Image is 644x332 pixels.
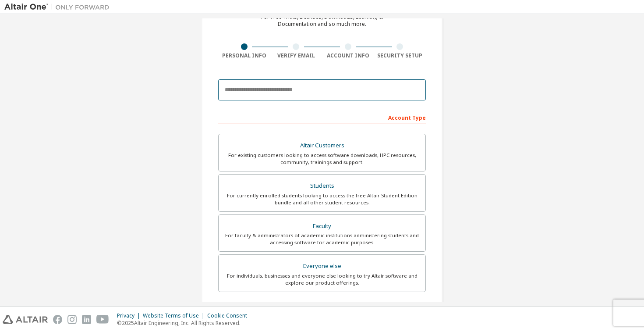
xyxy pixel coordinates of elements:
[224,260,420,272] div: Everyone else
[322,52,374,59] div: Account Info
[3,315,48,324] img: altair_logo.svg
[117,312,143,319] div: Privacy
[82,315,91,324] img: linkedin.svg
[207,312,252,319] div: Cookie Consent
[374,52,426,59] div: Security Setup
[224,272,420,286] div: For individuals, businesses and everyone else looking to try Altair software and explore our prod...
[67,315,77,324] img: instagram.svg
[218,110,426,124] div: Account Type
[4,3,114,11] img: Altair One
[96,315,109,324] img: youtube.svg
[224,180,420,192] div: Students
[218,52,270,59] div: Personal Info
[270,52,322,59] div: Verify Email
[224,139,420,152] div: Altair Customers
[224,232,420,246] div: For faculty & administrators of academic institutions administering students and accessing softwa...
[143,312,207,319] div: Website Terms of Use
[53,315,62,324] img: facebook.svg
[224,152,420,166] div: For existing customers looking to access software downloads, HPC resources, community, trainings ...
[261,14,383,28] div: For Free Trials, Licenses, Downloads, Learning & Documentation and so much more.
[224,220,420,232] div: Faculty
[117,319,252,327] p: © 2025 Altair Engineering, Inc. All Rights Reserved.
[224,192,420,206] div: For currently enrolled students looking to access the free Altair Student Edition bundle and all ...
